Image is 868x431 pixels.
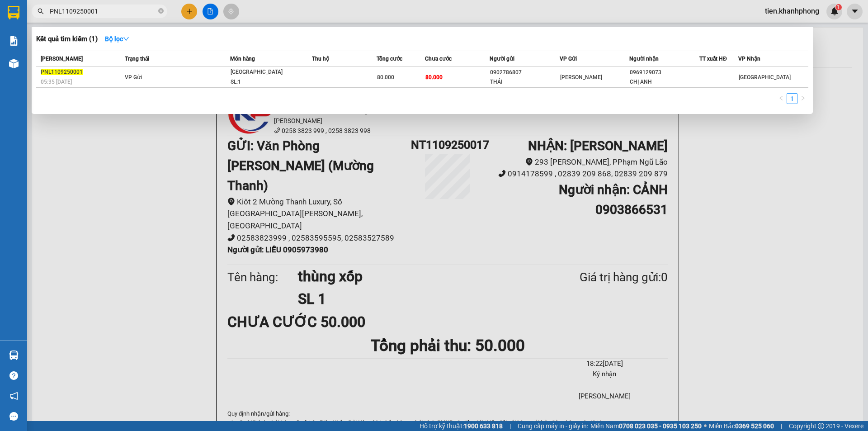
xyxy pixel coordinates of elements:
[98,32,137,46] button: Bộ lọcdown
[377,56,402,62] span: Tổng cước
[797,93,808,104] li: Next Page
[739,74,791,81] span: [GEOGRAPHIC_DATA]
[629,56,659,62] span: Người nhận
[9,412,18,421] span: message
[9,36,19,46] img: solution-icon
[490,77,559,87] div: THÁI
[41,69,83,75] span: PNL1109250001
[9,350,19,360] img: warehouse-icon
[38,8,44,14] span: search
[425,56,452,62] span: Chưa cước
[630,77,699,87] div: CHỊ ANH
[50,6,156,16] input: Tìm tên, số ĐT hoặc mã đơn
[158,7,164,16] span: close-circle
[630,68,699,77] div: 0969129073
[9,371,18,380] span: question-circle
[58,13,87,71] b: BIÊN NHẬN GỬI HÀNG
[738,56,760,62] span: VP Nhận
[125,74,142,81] span: VP Gửi
[776,93,787,104] li: Previous Page
[787,94,797,104] a: 1
[98,11,120,33] img: logo.jpg
[490,68,559,77] div: 0902786807
[490,56,514,62] span: Người gửi
[36,34,98,44] h3: Kết quả tìm kiếm ( 1 )
[425,74,443,81] span: 80.000
[125,56,149,62] span: Trạng thái
[787,93,797,104] li: 1
[377,74,394,81] span: 80.000
[560,74,602,81] span: [PERSON_NAME]
[797,93,808,104] button: right
[312,56,329,62] span: Thu hộ
[9,59,19,68] img: warehouse-icon
[41,79,72,85] span: 05:35 [DATE]
[699,56,727,62] span: TT xuất HĐ
[8,6,19,19] img: logo-vxr
[76,34,124,42] b: [DOMAIN_NAME]
[231,77,298,87] div: SL: 1
[11,11,57,57] img: logo.jpg
[41,56,83,62] span: [PERSON_NAME]
[76,43,124,54] li: (c) 2017
[230,56,255,62] span: Món hàng
[158,8,164,14] span: close-circle
[800,95,806,101] span: right
[231,67,298,77] div: [GEOGRAPHIC_DATA]
[776,93,787,104] button: left
[123,36,129,42] span: down
[9,392,18,400] span: notification
[560,56,577,62] span: VP Gửi
[105,35,129,43] strong: Bộ lọc
[11,58,51,101] b: [PERSON_NAME]
[778,95,784,101] span: left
